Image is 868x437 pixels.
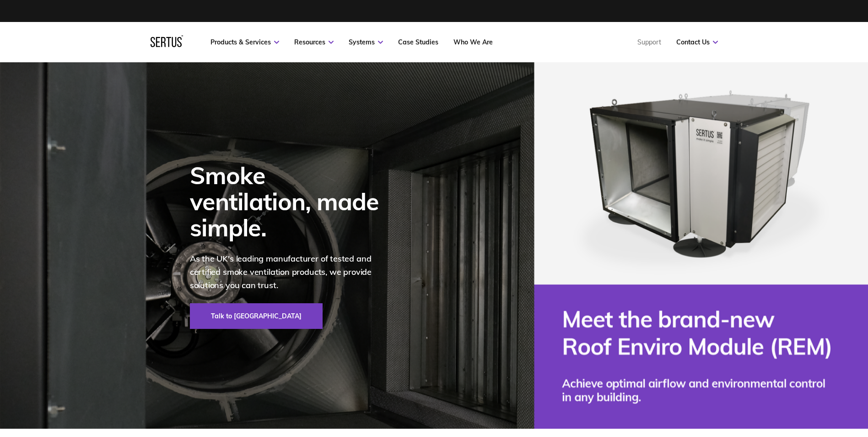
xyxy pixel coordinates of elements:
a: Resources [294,38,334,46]
a: Talk to [GEOGRAPHIC_DATA] [190,303,323,329]
a: Contact Us [676,38,718,46]
p: As the UK's leading manufacturer of tested and certified smoke ventilation products, we provide s... [190,252,391,292]
a: Products & Services [210,38,279,46]
a: Who We Are [453,38,493,46]
a: Systems [349,38,383,46]
a: Case Studies [398,38,438,46]
a: Support [637,38,661,46]
div: Smoke ventilation, made simple. [190,162,391,241]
